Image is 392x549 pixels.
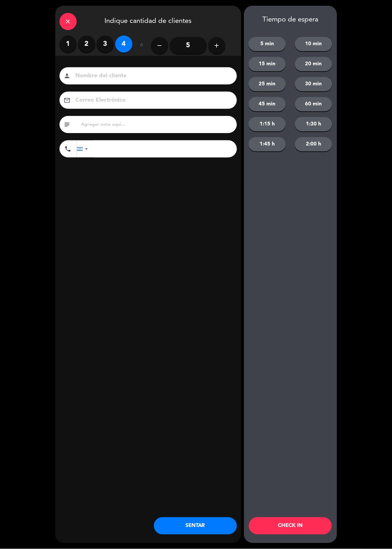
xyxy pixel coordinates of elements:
[154,517,237,535] button: SENTAR
[295,117,332,131] button: 1:30 h
[81,121,233,129] input: Agregar nota aquí...
[64,121,71,128] i: subject
[249,77,286,91] button: 25 min
[249,37,286,51] button: 5 min
[208,37,225,54] button: add
[115,36,132,53] label: 4
[249,117,286,131] button: 1:15 h
[132,36,151,56] div: ó
[249,517,332,535] button: CHECK IN
[75,95,229,105] input: Correo Electrónico
[295,137,332,151] button: 2:00 h
[295,97,332,111] button: 60 min
[55,6,241,36] div: Indique cantidad de clientes
[64,97,71,104] i: email
[75,71,229,81] input: Nombre del cliente
[77,141,90,157] div: Argentina: +54
[249,57,286,71] button: 15 min
[151,37,168,54] button: remove
[60,36,77,53] label: 1
[97,36,114,53] label: 3
[156,42,163,49] i: remove
[295,57,332,71] button: 20 min
[249,137,286,151] button: 1:45 h
[64,72,71,79] i: person
[295,77,332,91] button: 30 min
[249,97,286,111] button: 45 min
[295,37,332,51] button: 10 min
[65,18,72,25] i: close
[213,42,220,49] i: add
[244,16,337,24] div: Tiempo de espera
[65,145,72,152] i: phone
[78,36,95,53] label: 2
